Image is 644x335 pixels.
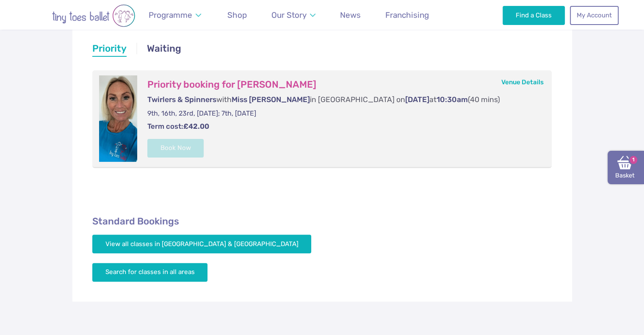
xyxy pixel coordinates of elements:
span: Franchising [385,10,429,20]
button: Book Now [147,139,204,158]
span: Programme [149,10,192,20]
a: Venue Details [501,78,544,86]
p: with in [GEOGRAPHIC_DATA] on at (40 mins) [147,94,535,105]
a: My Account [570,6,618,25]
strong: £42.00 [183,122,209,130]
p: 9th, 16th, 23rd, [DATE]; 7th, [DATE] [147,109,535,118]
span: [DATE] [405,95,429,104]
span: Shop [227,10,247,20]
span: 1 [628,155,638,165]
a: Basket1 [608,151,644,185]
span: Miss [PERSON_NAME] [232,95,310,104]
h2: Standard Bookings [92,216,552,227]
a: Find a Class [503,6,565,25]
img: tiny toes ballet [26,4,161,27]
span: 10:30am [437,95,468,104]
span: Our Story [271,10,307,20]
a: View all classes in [GEOGRAPHIC_DATA] & [GEOGRAPHIC_DATA] [92,235,312,253]
span: Twirlers & Spinners [147,95,216,104]
h3: Priority booking for [PERSON_NAME] [147,79,535,91]
span: News [340,10,361,20]
a: Shop [224,5,251,25]
a: Search for classes in all areas [92,263,208,282]
a: Franchising [381,5,433,25]
a: Programme [145,5,205,25]
a: Our Story [267,5,319,25]
a: News [336,5,365,25]
p: Term cost: [147,122,535,132]
a: Waiting [147,42,181,57]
